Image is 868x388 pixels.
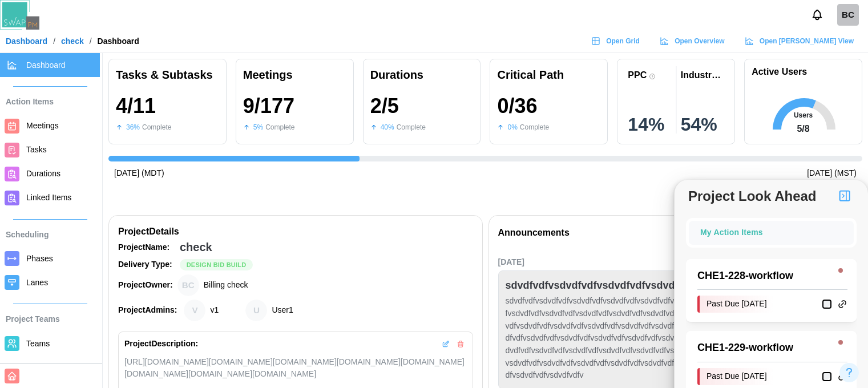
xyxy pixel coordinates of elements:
a: Open Overview [654,33,733,50]
div: 36 % [126,122,140,133]
span: Open Overview [675,33,724,49]
span: Lanes [26,278,48,287]
div: / [90,37,92,45]
div: Complete [265,122,294,133]
div: Billing check [177,274,199,296]
div: v1 [184,300,205,321]
div: [DATE] [498,256,845,269]
a: Open Grid [586,33,648,50]
div: Durations [370,66,474,84]
span: Open Grid [606,33,640,49]
div: 4 / 11 [116,95,156,118]
span: Durations [26,169,60,178]
div: User1 [272,304,293,317]
div: Billing check [204,279,248,292]
div: [URL][DOMAIN_NAME][DOMAIN_NAME][DOMAIN_NAME][DOMAIN_NAME][DOMAIN_NAME][DOMAIN_NAME][DOMAIN_NAME][... [124,356,467,380]
div: 54 % [681,115,724,134]
div: Complete [397,122,426,133]
div: Announcements [498,226,570,240]
div: Complete [520,122,549,133]
div: 5 % [253,122,263,133]
div: sdvdfvdfvsdvdfvdfvsdvdfvdfvsdvdfvdfvsdvd... [506,278,732,294]
div: 2 / 5 [370,95,399,118]
div: Project Look Ahead [688,185,816,207]
div: / [53,37,55,45]
div: Past Due [DATE] [697,296,774,313]
div: BC [837,4,859,26]
div: Project Details [118,225,473,239]
div: User1 [245,300,267,321]
span: Tasks [26,145,47,154]
div: 9 / 177 [243,95,294,118]
div: Project Description: [124,338,198,350]
strong: Project Owner: [118,280,173,289]
div: Past Due [DATE] [697,368,774,385]
div: check [180,239,212,256]
a: check [61,37,84,45]
span: Phases [26,254,53,263]
a: Billing check [837,4,859,26]
a: Open [PERSON_NAME] View [739,33,862,50]
div: Tasks & Subtasks [116,66,219,84]
div: [DATE] (MDT) [114,167,164,180]
span: Meetings [26,121,59,130]
div: Industry PPC [681,70,724,80]
div: 40 % [381,122,394,133]
a: Dashboard [6,37,47,45]
strong: Project Admins: [118,305,177,314]
span: Design Bid Build [187,260,247,270]
div: 0 % [507,122,517,133]
div: sdvdfvdfvsdvdfvdfvsdvdfvdfvsdvdfvdfvsdvdfvdfvsdvdfvdfvsdvdfvdfvsdvdfvdfvsdvdfvdfvsdvdfvdfvsdvdfvd... [506,295,837,382]
div: My Action Items [700,227,842,239]
div: v1 [210,304,219,317]
span: Dashboard [26,60,66,70]
span: Teams [26,339,50,348]
div: Dashboard [98,37,139,45]
div: CHE1 - 229 - workflow [697,340,829,356]
div: [DATE] (MST) [807,167,857,180]
div: Complete [142,122,171,133]
div: Project Name: [118,241,175,254]
span: Open [PERSON_NAME] View [760,33,854,49]
h1: Active Users [752,66,807,78]
div: Delivery Type: [118,258,175,271]
button: Project Look Ahead Button [835,186,854,205]
div: CHE1 - 228 - workflow [697,268,829,284]
img: Project Look Ahead Button [838,189,851,203]
div: 14 % [628,115,671,134]
div: Critical Path [497,66,600,84]
button: Notifications [808,5,827,25]
div: Meetings [243,66,346,84]
span: Linked Items [26,193,71,202]
div: 0 / 36 [497,95,537,118]
div: PPC [628,70,647,80]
